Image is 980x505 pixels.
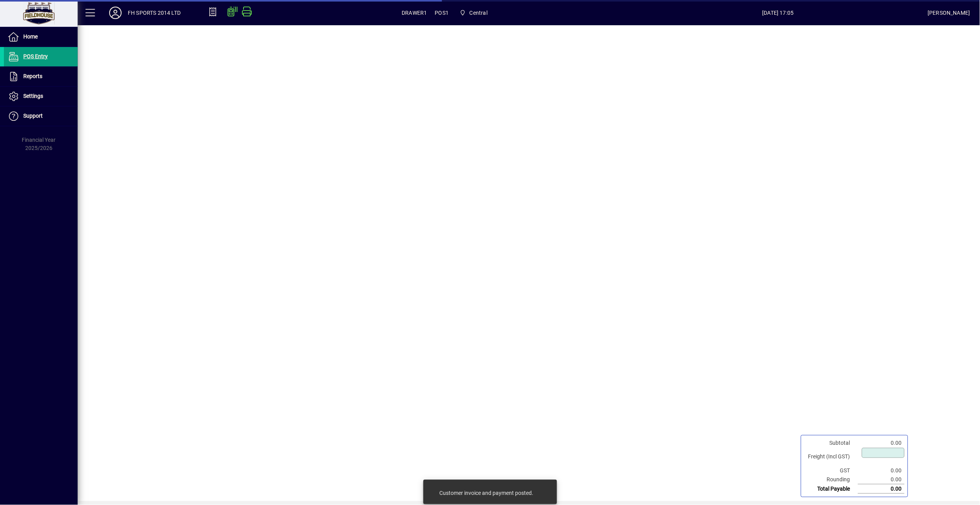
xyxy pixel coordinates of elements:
td: Subtotal [804,439,858,448]
a: Support [4,106,78,126]
div: FH SPORTS 2014 LTD [128,7,181,19]
a: Settings [4,87,78,106]
td: GST [804,466,858,475]
a: Home [4,27,78,47]
div: Customer invoice and payment posted. [439,489,533,497]
span: Reports [23,73,42,79]
span: POS Entry [23,53,48,59]
td: Rounding [804,475,858,484]
button: Profile [103,6,128,20]
div: [PERSON_NAME] [928,7,970,19]
span: POS1 [435,7,449,19]
span: DRAWER1 [402,7,427,19]
span: Central [456,6,491,20]
span: Central [470,7,487,19]
td: 0.00 [858,439,905,448]
td: Total Payable [804,484,858,494]
span: [DATE] 17:05 [628,7,928,19]
span: Home [23,33,38,40]
td: Freight (Incl GST) [804,448,858,466]
td: 0.00 [858,484,905,494]
td: 0.00 [858,475,905,484]
span: Settings [23,93,43,99]
a: Reports [4,67,78,86]
span: Support [23,113,43,119]
td: 0.00 [858,466,905,475]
